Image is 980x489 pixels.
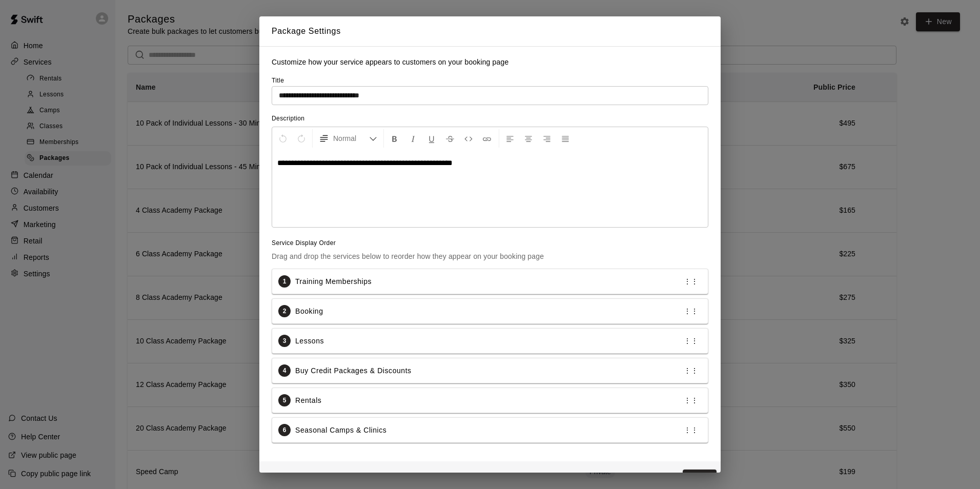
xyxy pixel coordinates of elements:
[272,115,304,122] span: Description
[274,129,292,148] button: Undo
[684,276,698,287] p: ⋮⋮
[295,425,386,436] p: Seasonal Camps & Clinics
[386,129,403,148] button: Format Bold
[684,365,698,376] p: ⋮⋮
[278,394,291,406] div: 5
[684,306,698,316] p: ⋮⋮
[538,129,556,148] button: Right Align
[278,424,291,436] div: 6
[478,129,496,148] button: Insert Link
[272,77,284,84] span: Title
[315,129,381,148] button: Formatting Options
[557,129,574,148] button: Justify Align
[404,129,422,148] button: Format Italics
[423,129,440,148] button: Format Underline
[259,16,721,46] h2: Package Settings
[441,129,459,148] button: Format Strikethrough
[295,336,324,347] p: Lessons
[684,425,698,435] p: ⋮⋮
[278,305,291,317] div: 2
[295,365,412,376] p: Buy Credit Packages & Discounts
[333,133,369,144] span: Normal
[646,471,679,487] button: Cancel
[684,336,698,346] p: ⋮⋮
[501,129,519,148] button: Left Align
[272,57,708,67] p: Customize how your service appears to customers on your booking page
[278,364,291,377] div: 4
[278,335,291,347] div: 3
[683,470,717,488] button: Save
[295,276,372,287] p: Training Memberships
[272,251,708,261] p: Drag and drop the services below to reorder how they appear on your booking page
[684,395,698,405] p: ⋮⋮
[272,238,708,249] span: Service Display Order
[295,306,323,317] p: Booking
[278,275,291,288] div: 1
[295,395,321,406] p: Rentals
[460,129,477,148] button: Insert Code
[520,129,537,148] button: Center Align
[293,129,310,148] button: Redo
